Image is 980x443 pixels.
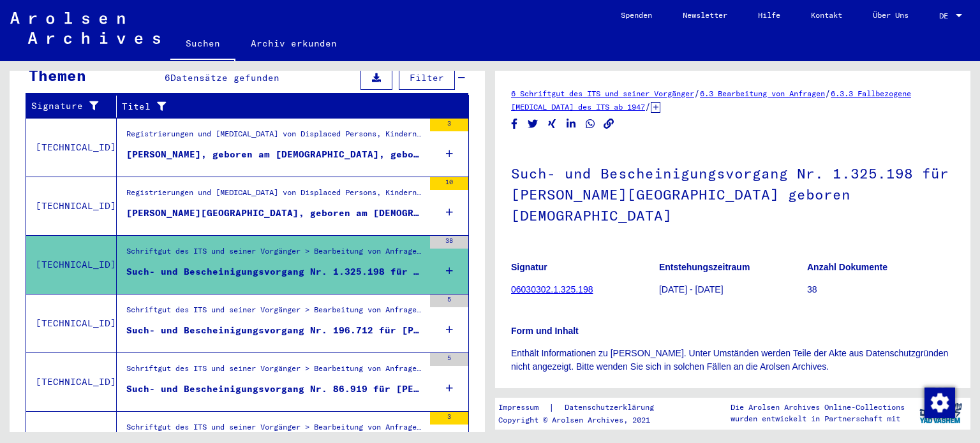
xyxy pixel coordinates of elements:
button: Share on WhatsApp [584,116,597,132]
b: Form und Inhalt [511,326,579,336]
button: Share on LinkedIn [565,116,578,132]
b: Signatur [511,262,547,272]
span: / [645,101,651,112]
a: 6 Schriftgut des ITS und seiner Vorgänger [511,89,694,98]
p: Enthält Informationen zu [PERSON_NAME]. Unter Umständen werden Teile der Akte aus Datenschutzgrün... [511,347,954,374]
button: Share on Xing [546,116,559,132]
div: Schriftgut des ITS und seiner Vorgänger > Bearbeitung von Anfragen > Fallbezogene [MEDICAL_DATA] ... [126,304,424,322]
div: [PERSON_NAME], geboren am [DEMOGRAPHIC_DATA], geboren in [GEOGRAPHIC_DATA] [126,148,424,161]
p: wurden entwickelt in Partnerschaft mit [731,413,905,425]
a: Datenschutzerklärung [554,401,669,414]
div: Registrierungen und [MEDICAL_DATA] von Displaced Persons, Kindern und Vermissten > Unterstützungs... [126,187,424,205]
a: Suchen [170,28,235,61]
img: yv_logo.png [917,397,965,429]
h1: Such- und Bescheinigungsvorgang Nr. 1.325.198 für [PERSON_NAME][GEOGRAPHIC_DATA] geboren [DEMOGRA... [511,144,954,242]
img: Zustimmung ändern [924,388,955,418]
a: 06030302.1.325.198 [511,284,593,294]
button: Share on Twitter [526,116,540,132]
button: Filter [399,66,455,90]
b: Anzahl Dokumente [807,262,887,272]
div: Registrierungen und [MEDICAL_DATA] von Displaced Persons, Kindern und Vermissten > Unterstützungs... [126,128,424,146]
div: [PERSON_NAME][GEOGRAPHIC_DATA], geboren am [DEMOGRAPHIC_DATA], geboren in [GEOGRAPHIC_DATA] [126,207,424,220]
p: [DATE] - [DATE] [659,283,806,296]
a: Archiv erkunden [235,28,352,59]
div: Signature [31,96,119,117]
span: DE [939,11,953,20]
div: | [498,401,669,414]
p: 38 [807,283,954,296]
button: Share on Facebook [508,116,521,132]
div: Such- und Bescheinigungsvorgang Nr. 196.712 für [PERSON_NAME][GEOGRAPHIC_DATA] geboren [DEMOGRAPH... [126,324,424,337]
div: Signature [31,99,107,113]
p: Die Arolsen Archives Online-Collections [731,402,905,413]
div: Schriftgut des ITS und seiner Vorgänger > Bearbeitung von Anfragen > Fallbezogene [MEDICAL_DATA] ... [126,245,424,263]
a: 6.3 Bearbeitung von Anfragen [700,89,825,98]
p: Copyright © Arolsen Archives, 2021 [498,414,669,426]
div: Titel [122,100,443,113]
div: Such- und Bescheinigungsvorgang Nr. 1.325.198 für [PERSON_NAME][GEOGRAPHIC_DATA] geboren [DEMOGRA... [126,265,424,279]
a: Impressum [498,401,549,414]
div: Schriftgut des ITS und seiner Vorgänger > Bearbeitung von Anfragen > Fallbezogene [MEDICAL_DATA] ... [126,363,424,381]
div: Schriftgut des ITS und seiner Vorgänger > Bearbeitung von Anfragen > Fallbezogene [MEDICAL_DATA] ... [126,421,424,439]
button: Copy link [602,116,616,132]
span: Filter [410,72,444,84]
span: / [694,87,700,99]
div: Titel [122,96,456,117]
span: / [825,87,831,99]
div: Such- und Bescheinigungsvorgang Nr. 86.919 für [PERSON_NAME][GEOGRAPHIC_DATA] [126,382,424,396]
b: Entstehungszeitraum [659,262,750,272]
img: Arolsen_neg.svg [10,12,160,44]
